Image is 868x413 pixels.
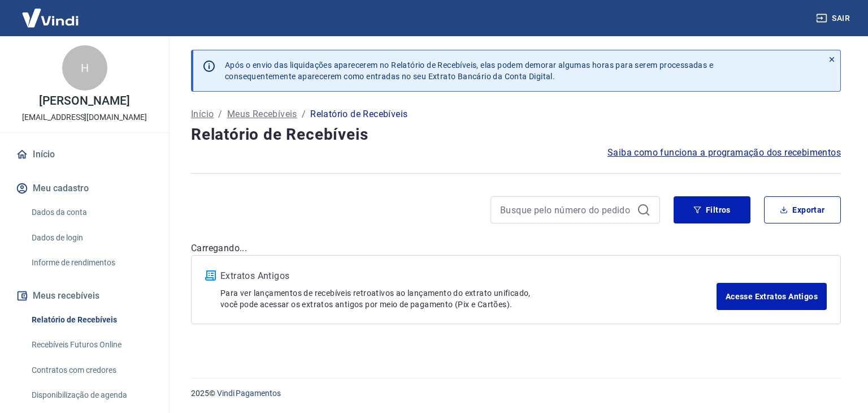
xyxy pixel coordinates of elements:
[27,308,155,332] a: Relatório de Recebíveis
[22,111,147,123] p: [EMAIL_ADDRESS][DOMAIN_NAME]
[607,146,841,160] a: Saiba como funciona a programação dos recebimentos
[500,201,632,218] input: Busque pelo número do pedido
[310,107,407,121] p: Relatório de Recebíveis
[14,1,87,35] img: Vindi
[205,270,216,281] img: ícone
[218,107,222,121] p: /
[14,283,155,308] button: Meus recebíveis
[27,251,155,274] a: Informe de rendimentos
[717,283,827,310] a: Acesse Extratos Antigos
[27,384,155,407] a: Disponibilização de agenda
[302,107,306,121] p: /
[191,388,841,399] p: 2025 ©
[191,123,841,146] h4: Relatório de Recebíveis
[14,176,155,201] button: Meu cadastro
[814,8,854,29] button: Sair
[220,269,717,283] p: Extratos Antigos
[27,359,155,382] a: Contratos com credores
[220,287,717,310] p: Para ver lançamentos de recebíveis retroativos ao lançamento do extrato unificado, você pode aces...
[191,242,841,255] p: Carregando...
[27,201,155,224] a: Dados da conta
[27,333,155,356] a: Recebíveis Futuros Online
[764,196,841,223] button: Exportar
[191,107,214,121] a: Início
[227,107,297,121] a: Meus Recebíveis
[62,45,107,91] div: H
[674,196,750,223] button: Filtros
[217,389,281,398] a: Vindi Pagamentos
[14,142,155,167] a: Início
[27,226,155,249] a: Dados de login
[225,59,713,82] p: Após o envio das liquidações aparecerem no Relatório de Recebíveis, elas podem demorar algumas ho...
[39,95,129,107] p: [PERSON_NAME]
